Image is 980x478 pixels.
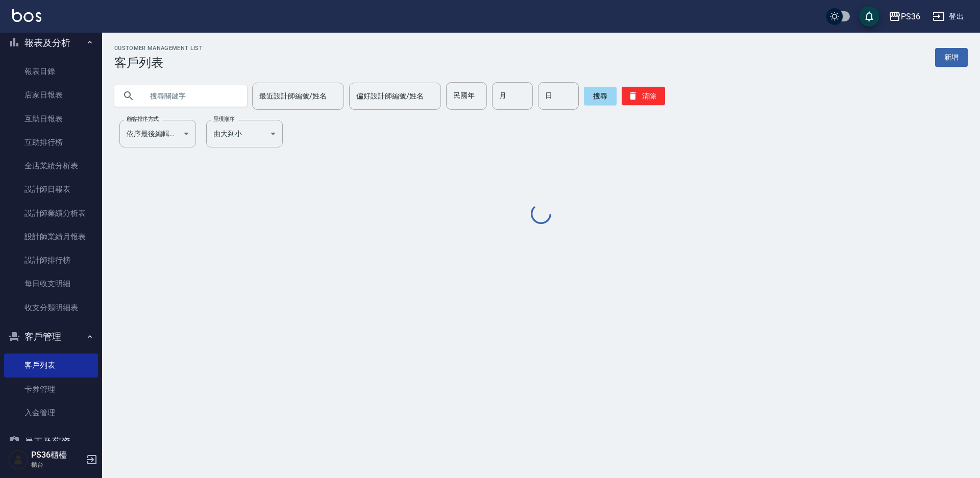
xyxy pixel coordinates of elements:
[4,202,98,225] a: 設計師業績分析表
[31,450,83,460] h5: PS36櫃檯
[901,10,920,23] div: PS36
[885,6,924,27] button: PS36
[4,401,98,424] a: 入金管理
[4,225,98,248] a: 設計師業績月報表
[4,178,98,201] a: 設計師日報表
[119,120,196,147] div: 依序最後編輯時間
[584,87,617,105] button: 搜尋
[859,6,879,27] button: save
[4,107,98,131] a: 互助日報表
[31,460,83,469] p: 櫃台
[114,45,203,52] h2: Customer Management List
[4,354,98,377] a: 客戶列表
[4,296,98,319] a: 收支分類明細表
[4,131,98,154] a: 互助排行榜
[127,115,159,123] label: 顧客排序方式
[4,30,98,56] button: 報表及分析
[4,429,98,455] button: 員工及薪資
[206,120,283,147] div: 由大到小
[4,272,98,295] a: 每日收支明細
[143,82,239,110] input: 搜尋關鍵字
[4,378,98,401] a: 卡券管理
[622,87,665,105] button: 清除
[8,449,29,470] img: Person
[213,115,235,123] label: 呈現順序
[4,323,98,350] button: 客戶管理
[4,154,98,178] a: 全店業績分析表
[114,56,203,70] h3: 客戶列表
[935,48,968,67] a: 新增
[928,7,968,26] button: 登出
[4,60,98,83] a: 報表目錄
[4,248,98,272] a: 設計師排行榜
[12,9,41,22] img: Logo
[4,83,98,107] a: 店家日報表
